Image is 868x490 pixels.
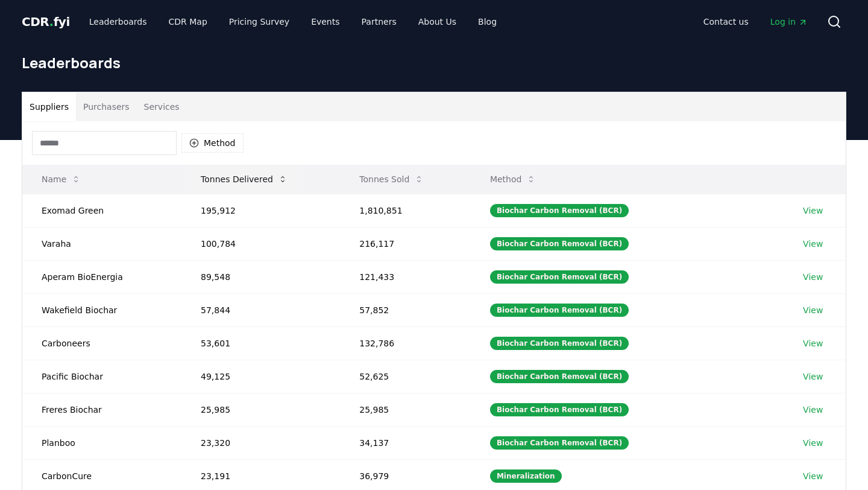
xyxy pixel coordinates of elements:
button: Tonnes Sold [350,167,433,191]
a: About Us [409,11,466,33]
td: Carboneers [22,326,181,360]
a: View [803,205,823,217]
a: Log in [761,11,817,33]
div: Mineralization [490,469,562,483]
a: CDR.fyi [22,13,70,30]
span: CDR fyi [22,14,70,29]
a: Blog [468,11,506,33]
div: Biochar Carbon Removal (BCR) [490,403,629,416]
td: 57,844 [181,293,340,326]
a: Partners [352,11,406,33]
a: View [803,238,823,250]
td: 89,548 [181,260,340,293]
a: View [803,437,823,449]
td: Varaha [22,227,181,260]
td: 57,852 [340,293,471,326]
td: 34,137 [340,426,471,459]
a: View [803,371,823,383]
a: View [803,404,823,416]
button: Name [32,167,90,191]
td: 195,912 [181,194,340,227]
td: 216,117 [340,227,471,260]
td: 49,125 [181,360,340,393]
button: Services [137,92,187,121]
td: 25,985 [181,393,340,426]
td: 52,625 [340,360,471,393]
nav: Main [694,11,817,33]
td: Freres Biochar [22,393,181,426]
a: Leaderboards [80,11,157,33]
div: Biochar Carbon Removal (BCR) [490,436,629,450]
button: Method [480,167,546,191]
td: Planboo [22,426,181,459]
span: . [49,14,54,29]
span: Log in [770,16,808,28]
button: Suppliers [22,92,76,121]
td: Pacific Biochar [22,360,181,393]
nav: Main [80,11,506,33]
td: 132,786 [340,326,471,360]
button: Purchasers [76,92,137,121]
td: Wakefield Biochar [22,293,181,326]
div: Biochar Carbon Removal (BCR) [490,304,629,317]
td: 23,320 [181,426,340,459]
a: View [803,337,823,349]
td: 1,810,851 [340,194,471,227]
div: Biochar Carbon Removal (BCR) [490,337,629,350]
a: Pricing Survey [219,11,299,33]
a: View [803,470,823,482]
div: Biochar Carbon Removal (BCR) [490,270,629,284]
div: Biochar Carbon Removal (BCR) [490,204,629,217]
a: Events [301,11,349,33]
td: 25,985 [340,393,471,426]
a: CDR Map [159,11,217,33]
h1: Leaderboards [22,53,846,72]
td: 121,433 [340,260,471,293]
td: Exomad Green [22,194,181,227]
td: 53,601 [181,326,340,360]
button: Tonnes Delivered [191,167,297,191]
td: 100,784 [181,227,340,260]
button: Method [181,133,244,153]
a: Contact us [694,11,758,33]
a: View [803,271,823,283]
td: Aperam BioEnergia [22,260,181,293]
div: Biochar Carbon Removal (BCR) [490,370,629,383]
div: Biochar Carbon Removal (BCR) [490,237,629,250]
a: View [803,304,823,316]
